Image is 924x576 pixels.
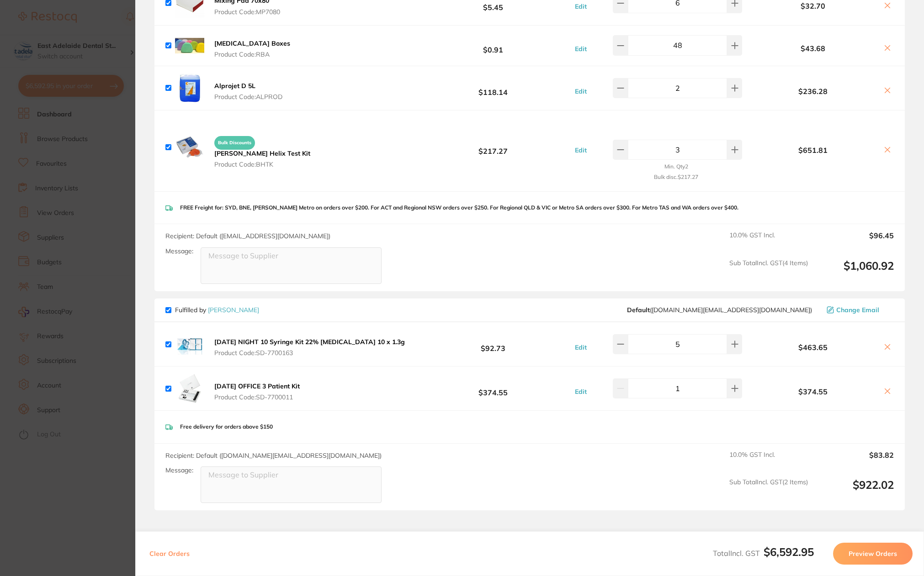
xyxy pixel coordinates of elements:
[214,393,300,401] span: Product Code: SD-7700011
[764,545,814,559] b: $6,592.95
[420,37,566,54] b: $0.91
[815,478,894,503] output: $922.02
[208,306,259,314] a: [PERSON_NAME]
[572,343,589,351] button: Edit
[729,231,808,251] span: 10.0 % GST Incl.
[165,451,382,460] span: Recipient: Default ( [DOMAIN_NAME][EMAIL_ADDRESS][DOMAIN_NAME] )
[175,38,204,53] img: b2h4eXI4cA
[420,336,566,353] b: $92.73
[572,87,589,95] button: Edit
[165,247,193,255] label: Message:
[815,451,894,471] output: $83.82
[212,82,285,101] button: Alprojet D 5L Product Code:ALPROD
[214,8,280,16] span: Product Code: MP7080
[175,306,259,314] p: Fulfilled by
[212,39,293,58] button: [MEDICAL_DATA] Boxes Product Code:RBA
[748,146,877,154] b: $651.81
[180,204,738,211] p: FREE Freight for: SYD, BNE, [PERSON_NAME] Metro on orders over $200. For ACT and Regional NSW ord...
[833,543,913,565] button: Preview Orders
[212,338,408,357] button: [DATE] NIGHT 10 Syringe Kit 22% [MEDICAL_DATA] 10 x 1.3g Product Code:SD-7700163
[165,232,330,240] span: Recipient: Default ( [EMAIL_ADDRESS][DOMAIN_NAME] )
[214,382,300,390] b: [DATE] OFFICE 3 Patient Kit
[748,87,877,95] b: $236.28
[748,2,877,10] b: $32.70
[175,374,204,403] img: anY3bnBoZQ
[713,549,814,558] span: Total Incl. GST
[212,382,303,401] button: [DATE] OFFICE 3 Patient Kit Product Code:SD-7700011
[214,51,290,58] span: Product Code: RBA
[212,132,313,168] button: Bulk Discounts [PERSON_NAME] Helix Test Kit Product Code:BHTK
[214,161,310,168] span: Product Code: BHTK
[420,380,566,397] b: $374.55
[572,45,589,53] button: Edit
[729,478,808,503] span: Sub Total Incl. GST ( 2 Items)
[748,387,877,396] b: $374.55
[147,543,192,565] button: Clear Orders
[748,343,877,351] b: $463.65
[654,174,698,180] small: Bulk disc. $217.27
[815,231,894,251] output: $96.45
[165,466,193,474] label: Message:
[824,306,894,314] button: Change Email
[214,136,255,150] span: Bulk Discounts
[748,44,877,52] b: $43.68
[214,39,290,47] b: [MEDICAL_DATA] Boxes
[214,93,282,100] span: Product Code: ALPROD
[572,146,589,154] button: Edit
[214,349,405,356] span: Product Code: SD-7700163
[214,149,310,157] b: [PERSON_NAME] Helix Test Kit
[664,163,688,170] small: Min. Qty 2
[180,424,273,430] p: Free delivery for orders above $150
[420,79,566,96] b: $118.14
[175,132,204,162] img: dWcyb2kwMw
[420,139,566,156] b: $217.27
[627,306,812,314] span: customer.care@henryschein.com.au
[729,451,808,471] span: 10.0 % GST Incl.
[729,259,808,284] span: Sub Total Incl. GST ( 4 Items)
[572,2,589,10] button: Edit
[175,73,204,103] img: a3pmNndxNg
[572,387,589,396] button: Edit
[214,82,255,90] b: Alprojet D 5L
[627,306,650,314] b: Default
[214,338,405,346] b: [DATE] NIGHT 10 Syringe Kit 22% [MEDICAL_DATA] 10 x 1.3g
[836,306,879,314] span: Change Email
[815,259,894,284] output: $1,060.92
[175,330,204,359] img: OHcwemoxNQ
